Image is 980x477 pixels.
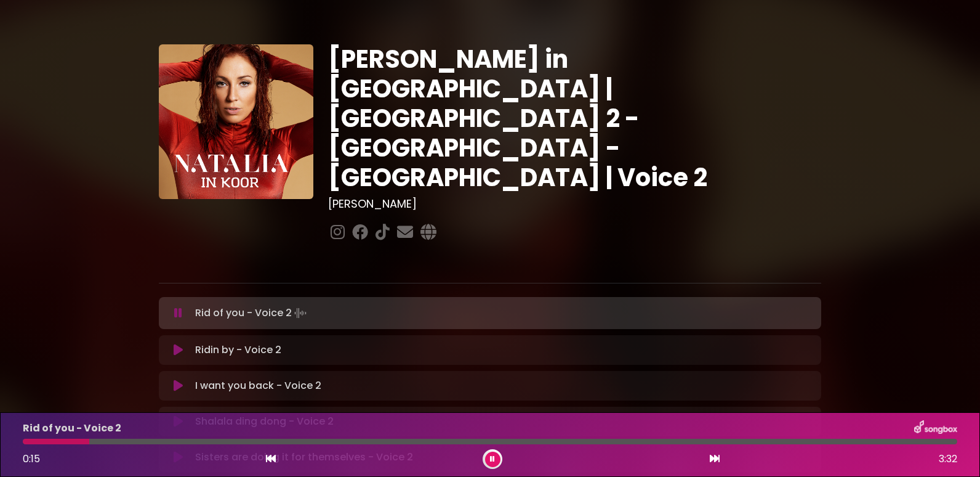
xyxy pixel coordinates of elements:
p: I want you back - Voice 2 [195,378,321,393]
span: 3:32 [939,452,957,467]
img: YTVS25JmS9CLUqXqkEhs [159,44,313,199]
img: songbox-logo-white.png [914,420,957,436]
p: Rid of you - Voice 2 [195,304,309,322]
span: 0:15 [23,452,40,466]
h1: [PERSON_NAME] in [GEOGRAPHIC_DATA] | [GEOGRAPHIC_DATA] 2 - [GEOGRAPHIC_DATA] - [GEOGRAPHIC_DATA] ... [328,44,821,192]
p: Rid of you - Voice 2 [23,421,121,436]
img: waveform4.gif [292,304,309,322]
p: Ridin by - Voice 2 [195,343,281,357]
h3: [PERSON_NAME] [328,197,821,211]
